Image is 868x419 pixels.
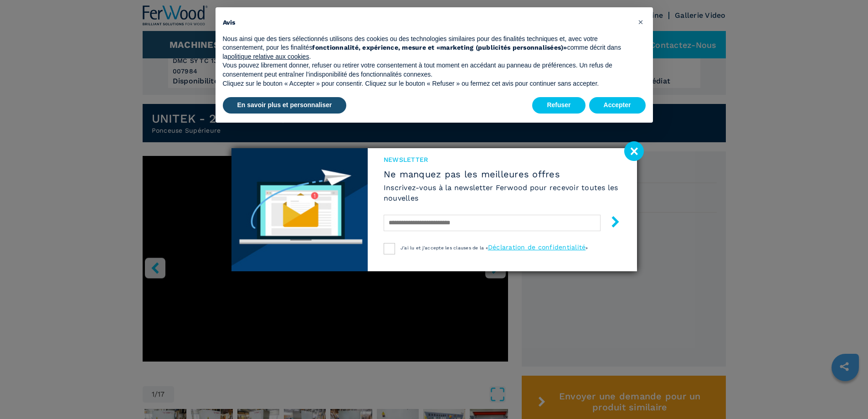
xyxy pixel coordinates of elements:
strong: fonctionnalité, expérience, mesure et «marketing (publicités personnalisées)» [312,44,567,51]
a: politique relative aux cookies [227,53,309,60]
h2: Avis [223,18,631,27]
p: Nous ainsi que des tiers sélectionnés utilisons des cookies ou des technologies similaires pour d... [223,35,631,62]
span: » [586,245,588,250]
p: Cliquez sur le bouton « Accepter » pour consentir. Cliquez sur le bouton « Refuser » ou fermez ce... [223,79,631,88]
button: Fermer cet avis [634,15,648,29]
span: × [638,16,643,27]
button: Refuser [532,97,585,114]
span: Ne manquez pas les meilleures offres [384,169,621,180]
span: J'ai lu et j'accepte les clauses de la « [401,245,488,250]
button: submit-button [601,212,621,234]
p: Vous pouvez librement donner, refuser ou retirer votre consentement à tout moment en accédant au ... [223,61,631,79]
h6: Inscrivez-vous à la newsletter Ferwood pour recevoir toutes les nouvelles [384,182,621,203]
a: Déclaration de confidentialité [488,243,586,251]
img: Newsletter image [231,148,368,271]
span: Newsletter [384,155,621,164]
button: Accepter [589,97,646,114]
button: En savoir plus et personnaliser [223,97,347,114]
